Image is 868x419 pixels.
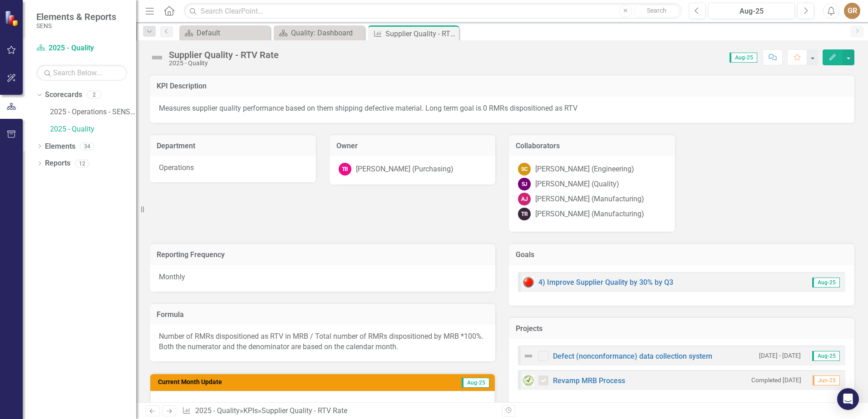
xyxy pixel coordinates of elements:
small: [DATE] - [DATE] [759,351,801,360]
div: TB [339,163,351,175]
a: 2025 - Quality [195,406,240,415]
div: 2025 - Quality [169,60,279,67]
div: Supplier Quality - RTV Rate [385,28,457,39]
img: Completed [523,375,534,386]
p: Number of RMRs dispositioned as RTV in MRB / Total number of RMRs dispositioned by MRB *100%. Bot... [159,331,486,352]
div: [PERSON_NAME] (Engineering) [535,164,634,175]
img: Not Defined [523,351,534,361]
div: Default [197,27,268,39]
div: [PERSON_NAME] (Purchasing) [356,164,454,175]
div: Aug-25 [711,6,792,17]
input: Search ClearPoint... [184,3,682,19]
a: 2025 - Operations - SENS Legacy KPIs [50,107,136,117]
h3: Projects [516,325,848,333]
div: » » [182,406,495,416]
small: Completed [DATE] [751,376,801,385]
div: SJ [518,178,531,190]
div: 2 [87,91,101,99]
img: ClearPoint Strategy [5,10,20,26]
a: Default [182,27,268,39]
a: 4) Improve Supplier Quality by 30% by Q3 [538,278,673,287]
div: [PERSON_NAME] (Quality) [535,179,619,190]
div: [PERSON_NAME] (Manufacturing) [535,209,644,219]
div: 34 [80,142,94,150]
a: KPIs [243,406,258,415]
div: 12 [75,160,89,167]
h3: Current Month Update [158,379,388,385]
span: Elements & Reports [36,11,116,22]
button: Aug-25 [708,3,795,19]
a: Elements [45,141,75,152]
div: Monthly [150,265,495,292]
span: Operations [159,163,194,172]
div: Supplier Quality - RTV Rate [261,406,347,415]
div: [PERSON_NAME] (Manufacturing) [535,194,644,205]
h3: Owner [336,142,489,150]
span: Jun-25 [813,375,840,385]
small: SENS [36,22,116,29]
span: Measures supplier quality performance based on them shipping defective material. Long term goal i... [159,104,577,112]
div: Supplier Quality - RTV Rate [169,50,279,60]
h3: Goals [516,251,848,259]
a: Quality: Dashboard [276,27,362,39]
a: Defect (nonconformance) data collection system [553,352,712,361]
div: AJ [518,193,531,205]
div: TR [518,208,531,220]
a: 2025 - Quality [50,124,136,135]
h3: KPI Description [157,82,848,90]
h3: Reporting Frequency [157,251,488,259]
img: Not Defined [150,50,164,65]
span: Aug-25 [730,53,757,63]
a: Revamp MRB Process [553,376,625,385]
input: Search Below... [36,65,127,81]
span: Aug-25 [812,351,840,361]
h3: Department [157,142,309,150]
div: Quality: Dashboard [291,27,362,39]
img: Red: Critical Issues/Off-Track [523,277,534,287]
button: Search [634,5,680,17]
div: SC [518,163,531,175]
button: GR [844,3,860,19]
a: Scorecards [45,90,82,100]
h3: Collaborators [516,142,668,150]
a: Reports [45,158,70,169]
span: Aug-25 [462,378,489,388]
span: Aug-25 [812,278,840,287]
span: Search [647,7,666,14]
a: 2025 - Quality [36,43,127,54]
h3: Formula [157,311,488,319]
div: Open Intercom Messenger [837,388,859,410]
